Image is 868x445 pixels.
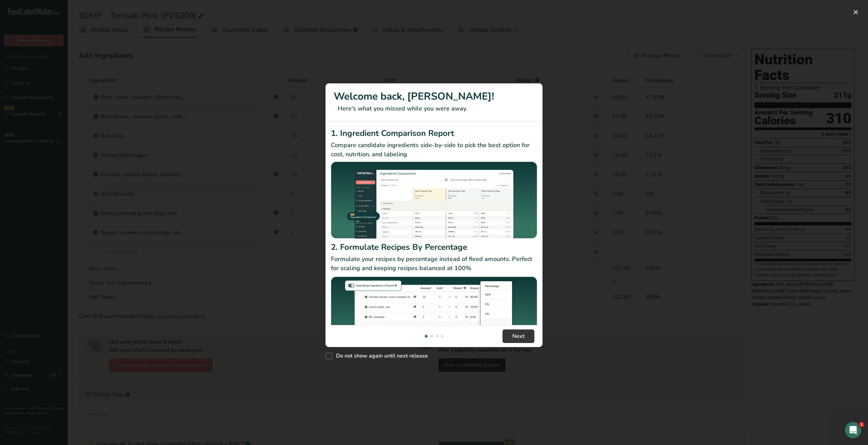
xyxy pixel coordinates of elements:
[512,332,525,340] span: Next
[331,162,537,239] img: Ingredient Comparison Report
[859,422,864,427] span: 1
[331,276,537,357] img: Formulate Recipes By Percentage
[331,255,537,273] p: Formulate your recipes by percentage instead of fixed amounts. Perfect for scaling and keeping re...
[334,89,534,104] h1: Welcome back, [PERSON_NAME]!
[331,241,537,253] h2: 2. Formulate Recipes By Percentage
[332,352,428,359] span: Do not show again until next release
[331,141,537,159] p: Compare candidate ingredients side-by-side to pick the best option for cost, nutrition, and labeling
[845,422,861,438] iframe: Intercom live chat
[334,104,534,113] p: Here's what you missed while you were away.
[502,329,534,343] button: Next
[331,127,537,139] h2: 1. Ingredient Comparison Report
